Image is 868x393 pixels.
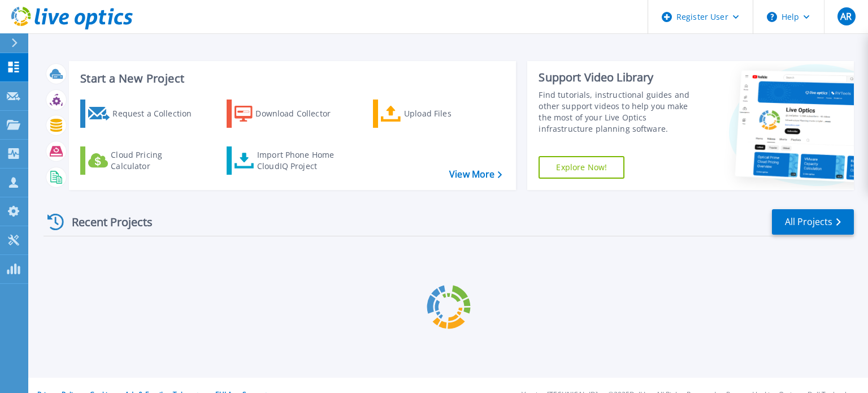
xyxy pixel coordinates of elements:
[255,102,346,125] div: Download Collector
[227,100,353,128] a: Download Collector
[257,149,345,172] div: Import Phone Home CloudIQ Project
[80,72,502,85] h3: Start a New Project
[539,70,702,85] div: Support Video Library
[539,89,702,135] div: Find tutorials, instructional guides and other support videos to help you make the most of your L...
[373,100,499,128] a: Upload Files
[80,146,206,175] a: Cloud Pricing Calculator
[539,156,624,179] a: Explore Now!
[44,208,168,236] div: Recent Projects
[449,169,502,180] a: View More
[111,149,201,172] div: Cloud Pricing Calculator
[112,102,203,125] div: Request a Collection
[404,102,494,125] div: Upload Files
[80,100,206,128] a: Request a Collection
[840,12,852,21] span: AR
[772,209,854,235] a: All Projects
